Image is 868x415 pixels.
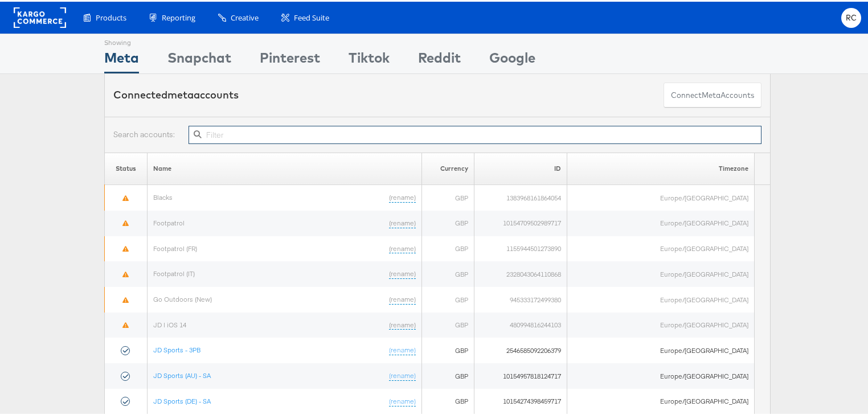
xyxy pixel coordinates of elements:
div: Connected accounts [113,86,239,101]
td: GBP [421,387,474,413]
a: (rename) [389,217,416,227]
a: Go Outdoors (New) [153,293,212,302]
td: 2546585092206379 [474,336,567,361]
td: Europe/[GEOGRAPHIC_DATA] [567,311,754,336]
a: (rename) [389,268,416,277]
a: Footpatrol [153,217,185,225]
div: Reddit [418,46,461,72]
th: Status [105,151,148,183]
td: GBP [421,183,474,209]
div: Snapchat [167,46,231,72]
a: JD Sports (DE) - SA [153,395,211,404]
td: 10154709502989717 [474,209,567,235]
td: Europe/[GEOGRAPHIC_DATA] [567,183,754,209]
td: GBP [421,336,474,361]
th: ID [474,151,567,183]
a: Footpatrol (FR) [153,243,197,251]
td: Europe/[GEOGRAPHIC_DATA] [567,361,754,387]
td: GBP [421,260,474,285]
td: 480994816244103 [474,311,567,336]
span: Reporting [162,11,195,22]
td: GBP [421,209,474,235]
a: Footpatrol (IT) [153,268,195,276]
td: GBP [421,311,474,336]
td: 1155944501273890 [474,235,567,260]
a: JD Sports (AU) - SA [153,369,211,378]
td: 945333172499380 [474,285,567,311]
span: Creative [231,11,259,22]
td: Europe/[GEOGRAPHIC_DATA] [567,285,754,311]
td: GBP [421,361,474,387]
a: (rename) [389,344,416,354]
div: Tiktok [349,46,390,72]
span: Products [96,11,126,22]
a: (rename) [389,395,416,405]
span: RC [846,13,857,20]
td: 1383968161864054 [474,183,567,209]
a: (rename) [389,369,416,379]
div: Meta [104,46,139,72]
a: (rename) [389,191,416,201]
th: Currency [421,151,474,183]
td: Europe/[GEOGRAPHIC_DATA] [567,209,754,235]
td: GBP [421,285,474,311]
span: meta [702,88,720,99]
button: ConnectmetaAccounts [664,81,761,106]
a: Blacks [153,191,173,200]
td: 10154957818124717 [474,361,567,387]
a: (rename) [389,243,416,252]
td: Europe/[GEOGRAPHIC_DATA] [567,260,754,285]
td: Europe/[GEOGRAPHIC_DATA] [567,235,754,260]
th: Name [148,151,421,183]
td: Europe/[GEOGRAPHIC_DATA] [567,336,754,361]
span: Feed Suite [294,11,329,22]
td: 10154274398459717 [474,387,567,413]
a: JD Sports - 3PB [153,344,200,352]
a: (rename) [389,293,416,303]
td: 2328043064110868 [474,260,567,285]
span: meta [167,87,194,100]
div: Showing [104,32,139,46]
td: GBP [421,235,474,260]
div: Pinterest [260,46,320,72]
div: Google [489,46,535,72]
th: Timezone [567,151,754,183]
a: (rename) [389,319,416,328]
a: JD | iOS 14 [153,319,186,327]
td: Europe/[GEOGRAPHIC_DATA] [567,387,754,413]
input: Filter [189,124,761,142]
